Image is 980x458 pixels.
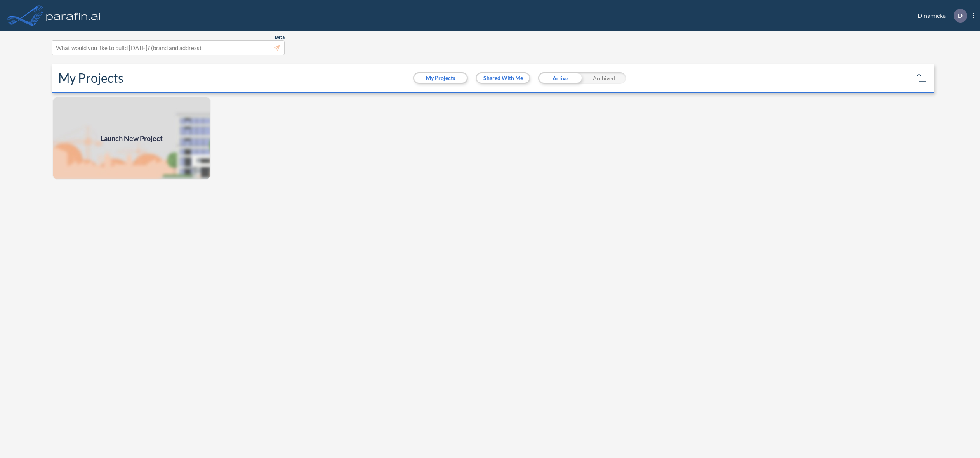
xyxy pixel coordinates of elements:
[906,9,974,23] div: Dinamicka
[477,73,529,83] button: Shared With Me
[52,96,211,180] a: Launch New Project
[582,72,626,84] div: Archived
[916,72,928,84] button: sort
[414,73,467,83] button: My Projects
[958,12,963,19] p: D
[275,34,285,40] span: Beta
[58,71,123,85] h2: My Projects
[538,72,582,84] div: Active
[52,96,211,180] img: add
[101,133,163,144] span: Launch New Project
[45,8,102,23] img: logo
